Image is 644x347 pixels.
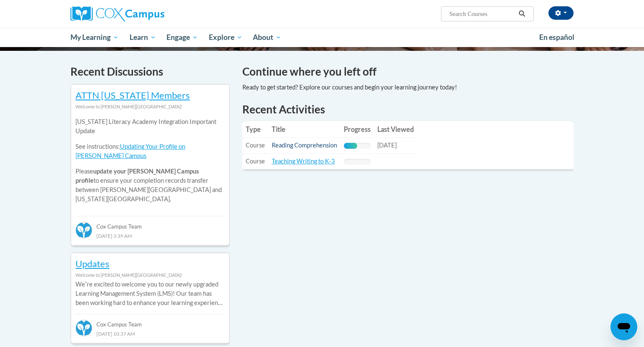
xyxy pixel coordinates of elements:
[203,28,248,47] a: Explore
[130,32,156,42] span: Learn
[268,121,340,138] th: Title
[75,216,225,231] div: Cox Campus Team
[58,28,586,47] div: Main menu
[248,28,287,47] a: About
[75,258,109,269] a: Updates
[75,329,225,338] div: [DATE] 10:37 AM
[242,121,268,138] th: Type
[75,320,92,336] img: Cox Campus Team
[340,121,374,138] th: Progress
[75,222,92,239] img: Cox Campus Team
[344,143,357,149] div: Progress, %
[75,314,225,329] div: Cox Campus Team
[70,32,119,42] span: My Learning
[124,28,161,47] a: Learn
[246,142,265,149] span: Course
[449,9,516,19] input: Search Courses
[242,63,574,80] h4: Continue where you left off
[534,29,580,46] a: En español
[539,33,574,42] span: En español
[246,158,265,165] span: Course
[70,63,230,80] h4: Recent Discussions
[65,28,124,47] a: My Learning
[253,32,281,42] span: About
[75,271,225,280] div: Welcome to [PERSON_NAME][GEOGRAPHIC_DATA]!
[610,313,637,340] iframe: Button to launch messaging window
[272,158,335,165] a: Teaching Writing to K-3
[70,6,164,21] img: Cox Campus
[374,121,417,138] th: Last Viewed
[75,143,185,159] a: Updating Your Profile on [PERSON_NAME] Campus
[242,102,574,117] h1: Recent Activities
[377,142,397,149] span: [DATE]
[75,168,199,184] b: update your [PERSON_NAME] Campus profile
[75,102,225,111] div: Welcome to [PERSON_NAME][GEOGRAPHIC_DATA]!
[209,32,242,42] span: Explore
[75,142,225,160] p: See instructions:
[75,111,225,210] div: Please to ensure your completion records transfer between [PERSON_NAME][GEOGRAPHIC_DATA] and [US_...
[272,142,337,149] a: Reading Comprehension
[75,280,225,308] p: Weʹre excited to welcome you to our newly upgraded Learning Management System (LMS)! Our team has...
[70,6,230,21] a: Cox Campus
[75,117,225,136] p: [US_STATE] Literacy Academy Integration Important Update
[548,6,574,20] button: Account Settings
[75,89,190,101] a: ATTN [US_STATE] Members
[75,231,225,240] div: [DATE] 3:39 AM
[161,28,203,47] a: Engage
[516,9,528,19] button: Search
[166,32,198,42] span: Engage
